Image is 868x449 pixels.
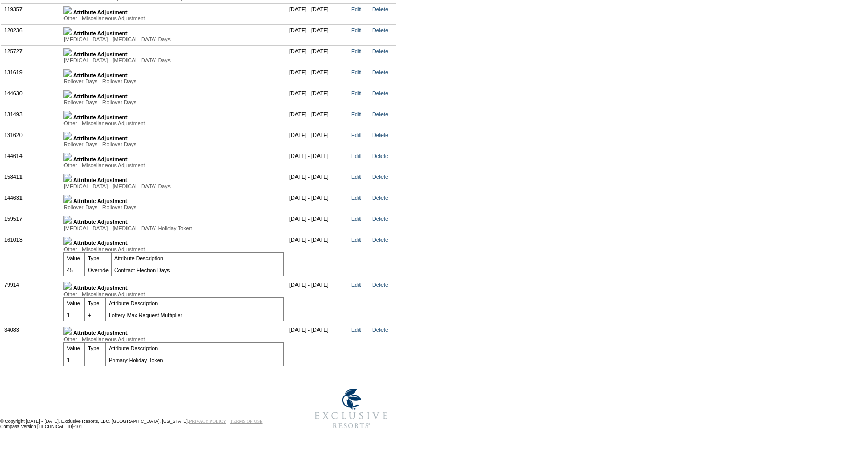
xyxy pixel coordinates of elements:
[63,204,284,210] div: Rollover Days - Rollover Days
[372,153,388,159] a: Delete
[372,111,388,117] a: Delete
[351,195,361,201] a: Edit
[2,66,61,87] td: 131619
[63,27,72,35] img: b_plus.gif
[63,282,72,290] img: b_minus.gif
[85,252,112,264] td: Type
[230,419,263,424] a: TERMS OF USE
[287,129,349,150] td: [DATE] - [DATE]
[351,174,361,180] a: Edit
[372,69,388,75] a: Delete
[351,132,361,138] a: Edit
[2,279,61,324] td: 79914
[73,135,128,141] b: Attribute Adjustment
[63,90,72,98] img: b_plus.gif
[351,69,361,75] a: Edit
[64,297,85,309] td: Value
[372,327,388,333] a: Delete
[2,324,61,369] td: 34083
[287,66,349,87] td: [DATE] - [DATE]
[63,153,72,161] img: b_plus.gif
[73,285,128,291] b: Attribute Adjustment
[372,282,388,288] a: Delete
[287,171,349,192] td: [DATE] - [DATE]
[63,48,72,56] img: b_plus.gif
[63,15,284,21] div: Other - Miscellaneous Adjustment
[372,90,388,96] a: Delete
[287,24,349,45] td: [DATE] - [DATE]
[64,354,85,366] td: 1
[63,246,284,252] div: Other - Miscellaneous Adjustment
[287,213,349,234] td: [DATE] - [DATE]
[73,72,128,78] b: Attribute Adjustment
[63,111,72,119] img: b_plus.gif
[63,162,284,168] div: Other - Miscellaneous Adjustment
[63,291,284,297] div: Other - Miscellaneous Adjustment
[64,309,85,321] td: 1
[85,354,106,366] td: -
[372,48,388,54] a: Delete
[63,225,284,231] div: [MEDICAL_DATA] - [MEDICAL_DATA] Holiday Token
[287,108,349,129] td: [DATE] - [DATE]
[372,27,388,33] a: Delete
[63,78,284,84] div: Rollover Days - Rollover Days
[63,120,284,126] div: Other - Miscellaneous Adjustment
[287,324,349,369] td: [DATE] - [DATE]
[287,150,349,171] td: [DATE] - [DATE]
[63,336,284,342] div: Other - Miscellaneous Adjustment
[63,57,284,63] div: [MEDICAL_DATA] - [MEDICAL_DATA] Days
[85,297,106,309] td: Type
[73,156,128,162] b: Attribute Adjustment
[73,93,128,99] b: Attribute Adjustment
[372,237,388,243] a: Delete
[73,198,128,204] b: Attribute Adjustment
[351,237,361,243] a: Edit
[73,9,128,15] b: Attribute Adjustment
[63,216,72,224] img: b_plus.gif
[372,6,388,12] a: Delete
[2,3,61,24] td: 119357
[287,279,349,324] td: [DATE] - [DATE]
[73,177,128,183] b: Attribute Adjustment
[106,354,284,366] td: Primary Holiday Token
[63,237,72,245] img: b_minus.gif
[63,174,72,182] img: b_plus.gif
[372,174,388,180] a: Delete
[287,87,349,108] td: [DATE] - [DATE]
[351,27,361,33] a: Edit
[287,234,349,279] td: [DATE] - [DATE]
[85,342,106,354] td: Type
[112,252,284,264] td: Attribute Description
[351,48,361,54] a: Edit
[73,330,128,336] b: Attribute Adjustment
[85,264,112,276] td: Override
[2,192,61,213] td: 144631
[63,195,72,203] img: b_plus.gif
[351,216,361,222] a: Edit
[351,327,361,333] a: Edit
[2,45,61,66] td: 125727
[2,87,61,108] td: 144630
[351,153,361,159] a: Edit
[63,6,72,14] img: b_plus.gif
[351,90,361,96] a: Edit
[372,195,388,201] a: Delete
[372,132,388,138] a: Delete
[73,30,128,36] b: Attribute Adjustment
[2,234,61,279] td: 161013
[112,264,284,276] td: Contract Election Days
[63,327,72,335] img: b_minus.gif
[106,297,284,309] td: Attribute Description
[2,24,61,45] td: 120236
[106,309,284,321] td: Lottery Max Request Multiplier
[64,342,85,354] td: Value
[73,240,128,246] b: Attribute Adjustment
[305,383,397,434] img: Exclusive Resorts
[63,132,72,140] img: b_plus.gif
[2,129,61,150] td: 131620
[63,99,284,105] div: Rollover Days - Rollover Days
[2,171,61,192] td: 158411
[106,342,284,354] td: Attribute Description
[287,3,349,24] td: [DATE] - [DATE]
[351,6,361,12] a: Edit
